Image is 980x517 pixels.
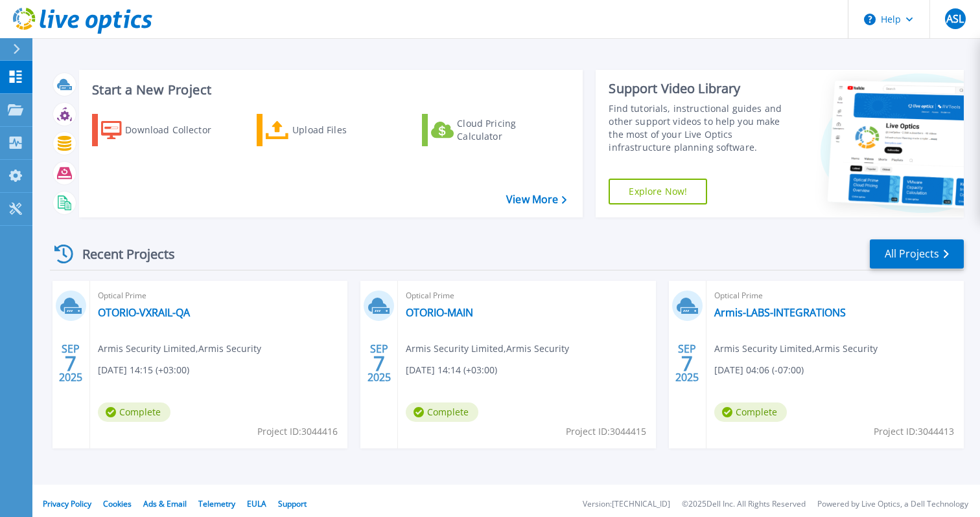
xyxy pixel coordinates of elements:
[406,363,497,377] span: [DATE] 14:14 (+03:00)
[98,402,170,422] span: Complete
[874,424,954,439] span: Project ID: 3044413
[457,117,561,143] div: Cloud Pricing Calculator
[609,179,707,204] a: Explore Now!
[373,358,385,369] span: 7
[98,289,340,303] span: Optical Prime
[257,424,338,439] span: Project ID: 3044416
[278,498,307,509] a: Support
[714,306,846,319] a: Armis-LABS-INTEGRATIONS
[566,424,646,439] span: Project ID: 3044415
[103,498,132,509] a: Cookies
[406,289,647,303] span: Optical Prime
[143,498,187,509] a: Ads & Email
[98,363,189,377] span: [DATE] 14:15 (+03:00)
[946,14,964,24] span: ASL
[257,114,401,146] a: Upload Files
[406,402,478,422] span: Complete
[292,117,396,143] div: Upload Files
[92,114,237,146] a: Download Collector
[406,342,569,356] span: Armis Security Limited , Armis Security
[714,402,787,422] span: Complete
[43,498,91,509] a: Privacy Policy
[367,340,391,387] div: SEP 2025
[92,83,566,97] h3: Start a New Project
[50,238,192,270] div: Recent Projects
[682,500,806,509] li: © 2025 Dell Inc. All Rights Reserved
[714,363,804,377] span: [DATE] 04:06 (-07:00)
[98,342,261,356] span: Armis Security Limited , Armis Security
[98,306,190,319] a: OTORIO-VXRAIL-QA
[609,80,793,97] div: Support Video Library
[65,358,76,369] span: 7
[714,289,956,303] span: Optical Prime
[583,500,670,509] li: Version: [TECHNICAL_ID]
[198,498,235,509] a: Telemetry
[714,342,878,356] span: Armis Security Limited , Armis Security
[675,340,699,387] div: SEP 2025
[609,102,793,154] div: Find tutorials, instructional guides and other support videos to help you make the most of your L...
[506,193,566,206] a: View More
[247,498,266,509] a: EULA
[817,500,968,509] li: Powered by Live Optics, a Dell Technology
[58,340,83,387] div: SEP 2025
[870,239,964,269] a: All Projects
[422,114,566,146] a: Cloud Pricing Calculator
[125,117,229,143] div: Download Collector
[681,358,693,369] span: 7
[406,306,473,319] a: OTORIO-MAIN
